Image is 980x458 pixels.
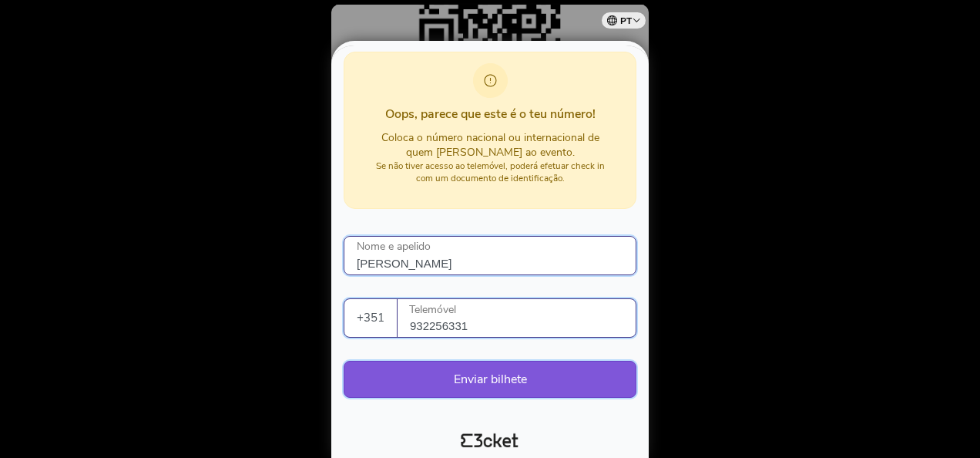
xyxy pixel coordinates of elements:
[398,299,637,321] label: Telemóvel
[344,236,636,275] input: Nome e apelido
[344,236,444,258] label: Nome e apelido
[410,299,636,337] input: Telemóvel
[376,160,605,184] small: Se não tiver acesso ao telemóvel, poderá efetuar check in com um documento de identificação.
[385,106,596,123] span: Oops, parece que este é o teu número!
[344,361,636,398] button: Enviar bilhete
[367,130,612,184] div: Coloca o número nacional ou internacional de quem [PERSON_NAME] ao evento.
